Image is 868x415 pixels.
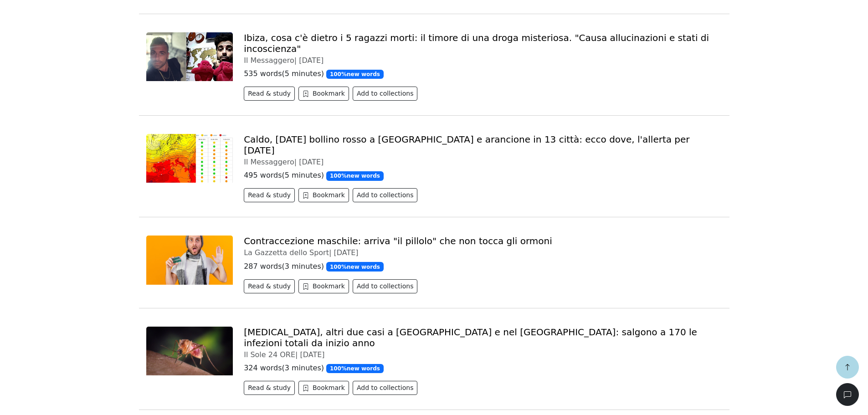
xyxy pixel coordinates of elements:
[146,327,233,375] img: 86f32faac6c740816740686f58173db2-U21082205828IsW-1440x752@IlSole24Ore-Web.jpg
[146,134,233,183] img: 9004793_09192808_bollini.jpg
[244,170,722,181] p: 495 words ( 5 minutes )
[244,283,298,292] a: Read & study
[299,158,324,166] span: [DATE]
[244,236,552,246] a: Contraccezione maschile: arriva "il pillolo" che non tocca gli ormoni
[244,279,295,293] button: Read & study
[326,70,384,79] span: 100 % new words
[334,248,358,257] span: [DATE]
[244,87,295,101] button: Read & study
[298,87,349,101] button: Bookmark
[244,385,298,394] a: Read & study
[146,32,233,81] img: 9004901_09214710_ibiza.jpg
[299,56,324,65] span: [DATE]
[326,262,384,271] span: 100 % new words
[244,381,295,395] button: Read & study
[244,56,722,65] div: Il Messaggero |
[146,236,233,284] img: 689495c120439.jpeg
[244,91,298,99] a: Read & study
[353,188,418,202] button: Add to collections
[244,158,722,166] div: Il Messaggero |
[353,279,418,293] button: Add to collections
[353,87,418,101] button: Add to collections
[298,381,349,395] button: Bookmark
[244,261,722,272] p: 287 words ( 3 minutes )
[244,68,722,79] p: 535 words ( 5 minutes )
[300,350,324,359] span: [DATE]
[244,134,689,156] a: Caldo, [DATE] bollino rosso a [GEOGRAPHIC_DATA] e arancione in 13 città: ecco dove, l'allerta per...
[244,350,722,359] div: Il Sole 24 ORE |
[353,381,418,395] button: Add to collections
[244,248,722,257] div: La Gazzetta dello Sport |
[326,364,384,373] span: 100 % new words
[244,192,298,201] a: Read & study
[244,32,709,54] a: Ibiza, cosa c'è dietro i 5 ragazzi morti: il timore di una droga misteriosa. "Causa allucinazioni...
[298,188,349,202] button: Bookmark
[326,171,384,180] span: 100 % new words
[244,327,697,348] a: [MEDICAL_DATA], altri due casi a [GEOGRAPHIC_DATA] e nel [GEOGRAPHIC_DATA]: salgono a 170 le infe...
[298,279,349,293] button: Bookmark
[244,363,722,374] p: 324 words ( 3 minutes )
[244,188,295,202] button: Read & study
